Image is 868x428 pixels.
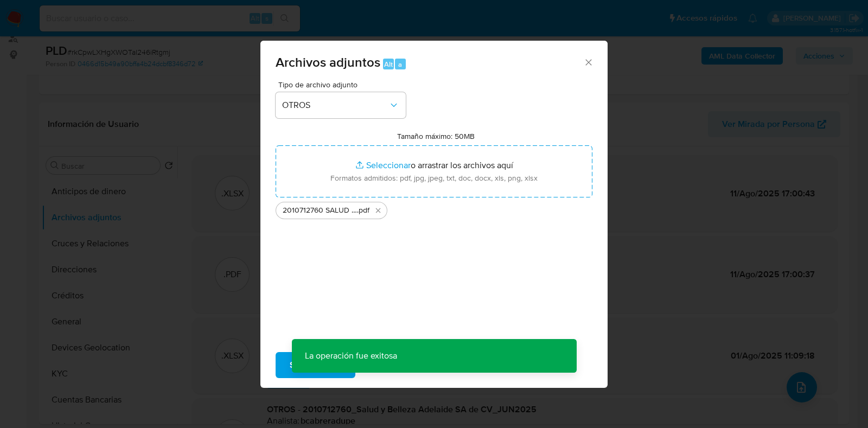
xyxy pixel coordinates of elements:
[357,205,369,216] span: .pdf
[398,59,402,69] span: a
[276,53,380,72] span: Archivos adjuntos
[283,205,357,216] span: 2010712760 SALUD Y BELLEZA ADELAIDE [DATE]
[276,92,406,118] button: OTROS
[276,352,355,378] button: Subir archivo
[282,100,388,111] span: OTROS
[384,59,393,69] span: Alt
[372,204,385,217] button: Eliminar 2010712760 SALUD Y BELLEZA ADELAIDE 2 JUL2025.pdf
[397,131,475,141] label: Tamaño máximo: 50MB
[276,197,592,219] ul: Archivos seleccionados
[374,353,409,377] span: Cancelar
[278,81,409,88] span: Tipo de archivo adjunto
[583,57,593,67] button: Cerrar
[290,353,341,377] span: Subir archivo
[292,339,410,373] p: La operación fue exitosa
